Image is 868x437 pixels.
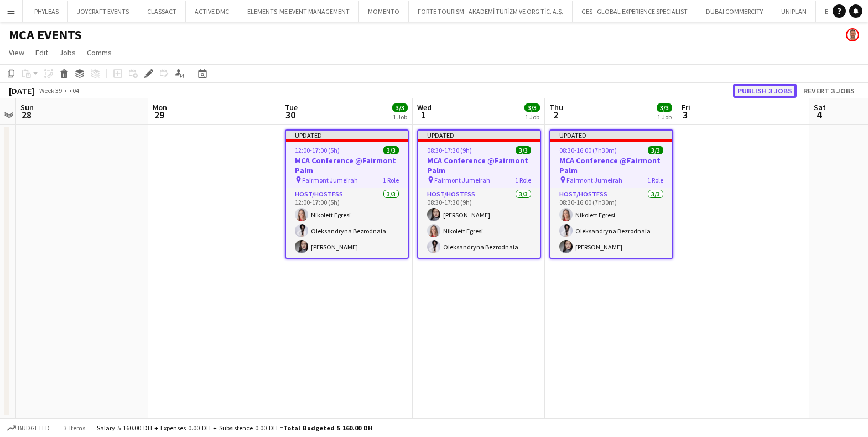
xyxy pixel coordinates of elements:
[566,176,622,184] span: Fairmont Jumeirah
[18,424,50,432] span: Budgeted
[515,176,531,184] span: 1 Role
[549,129,673,259] app-job-card: Updated08:30-16:00 (7h30m)3/3MCA Conference @Fairmont Palm Fairmont Jumeirah1 RoleHost/Hostess3/3...
[151,108,167,121] span: 29
[153,102,167,112] span: Mon
[68,1,138,22] button: JOYCRAFT EVENTS
[87,48,112,58] span: Comms
[383,146,399,154] span: 3/3
[82,45,116,60] a: Comms
[9,48,24,58] span: View
[427,146,472,154] span: 08:30-17:30 (9h)
[6,422,51,434] button: Budgeted
[409,1,573,22] button: FORTE TOURISM - AKADEMİ TURİZM VE ORG.TİC. A.Ş.
[549,102,563,112] span: Thu
[383,176,399,184] span: 1 Role
[283,424,372,432] span: Total Budgeted 5 160.00 DH
[418,188,540,258] app-card-role: Host/Hostess3/308:30-17:30 (9h)[PERSON_NAME]Nikolett EgresiOleksandryna Bezrodnaia
[434,176,490,184] span: Fairmont Jumeirah
[286,188,408,258] app-card-role: Host/Hostess3/312:00-17:00 (5h)Nikolett EgresiOleksandryna Bezrodnaia[PERSON_NAME]
[238,1,359,22] button: ELEMENTS-ME EVENT MANAGEMENT
[682,102,690,112] span: Fri
[59,48,76,58] span: Jobs
[846,28,859,41] app-user-avatar: David O Connor
[772,1,816,22] button: UNIPLAN
[657,113,672,121] div: 1 Job
[550,188,672,258] app-card-role: Host/Hostess3/308:30-16:00 (7h30m)Nikolett EgresiOleksandryna Bezrodnaia[PERSON_NAME]
[302,176,358,184] span: Fairmont Jumeirah
[55,45,80,60] a: Jobs
[525,113,539,121] div: 1 Job
[415,108,432,121] span: 1
[9,85,34,96] div: [DATE]
[61,424,87,432] span: 3 items
[550,155,672,175] h3: MCA Conference @Fairmont Palm
[285,129,409,259] app-job-card: Updated12:00-17:00 (5h)3/3MCA Conference @Fairmont Palm Fairmont Jumeirah1 RoleHost/Hostess3/312:...
[647,176,663,184] span: 1 Role
[295,146,340,154] span: 12:00-17:00 (5h)
[417,102,432,112] span: Wed
[550,131,672,139] div: Updated
[648,146,663,154] span: 3/3
[286,155,408,175] h3: MCA Conference @Fairmont Palm
[733,84,797,98] button: Publish 3 jobs
[418,131,540,139] div: Updated
[559,146,617,154] span: 08:30-16:00 (7h30m)
[516,146,531,154] span: 3/3
[524,103,540,112] span: 3/3
[97,424,372,432] div: Salary 5 160.00 DH + Expenses 0.00 DH + Subsistence 0.00 DH =
[283,108,298,121] span: 30
[812,108,826,121] span: 4
[4,45,29,60] a: View
[657,103,672,112] span: 3/3
[418,155,540,175] h3: MCA Conference @Fairmont Palm
[25,1,68,22] button: PHYLEAS
[359,1,409,22] button: MOMENTO
[393,113,407,121] div: 1 Job
[286,131,408,139] div: Updated
[20,102,34,112] span: Sun
[31,45,53,60] a: Edit
[37,86,64,95] span: Week 39
[19,108,34,121] span: 28
[186,1,238,22] button: ACTIVE DMC
[814,102,826,112] span: Sat
[417,129,541,259] app-job-card: Updated08:30-17:30 (9h)3/3MCA Conference @Fairmont Palm Fairmont Jumeirah1 RoleHost/Hostess3/308:...
[573,1,697,22] button: GES - GLOBAL EXPERIENCE SPECIALIST
[799,84,859,98] button: Revert 3 jobs
[69,86,79,95] div: +04
[548,108,563,121] span: 2
[392,103,408,112] span: 3/3
[680,108,690,121] span: 3
[35,48,48,58] span: Edit
[697,1,772,22] button: DUBAI COMMERCITY
[138,1,186,22] button: CLASSACT
[285,102,298,112] span: Tue
[9,27,82,43] h1: MCA EVENTS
